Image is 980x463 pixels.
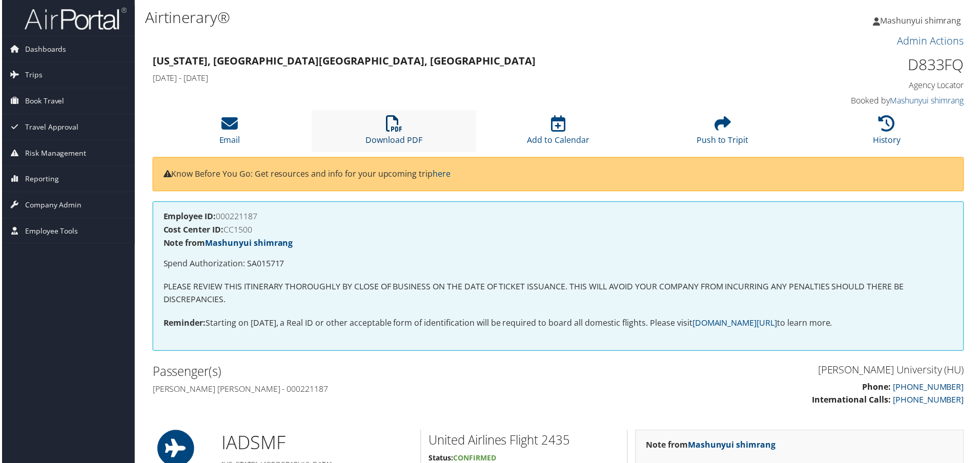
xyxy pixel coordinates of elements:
[813,396,893,407] strong: International Calls:
[875,121,903,146] a: History
[365,121,422,146] a: Download PDF
[23,141,85,166] span: Risk Management
[892,95,966,107] a: Mashunyui shimrang
[899,34,966,48] a: Admin Actions
[774,95,966,107] h4: Booked by
[23,115,77,140] span: Travel Approval
[527,121,590,146] a: Add to Calendar
[218,121,239,146] a: Email
[204,238,292,249] a: Mashunyui shimrang
[162,212,215,223] strong: Employee ID:
[23,7,125,31] img: airportal-logo.png
[151,385,551,396] h4: [PERSON_NAME] [PERSON_NAME] - 000221187
[774,54,966,76] h1: D833FQ
[162,258,955,271] p: Spend Authorization: SA015717
[162,282,955,308] p: PLEASE REVIEW THIS ITINERARY THOROUGHLY BY CLOSE OF BUSINESS ON THE DATE OF TICKET ISSUANCE. THIS...
[162,319,205,330] strong: Reminder:
[864,383,893,394] strong: Phone:
[162,213,955,221] h4: 000221187
[875,5,974,36] a: Mashunyui shimrang
[23,167,57,193] span: Reporting
[693,319,779,330] a: [DOMAIN_NAME][URL]
[162,318,955,331] p: Starting on [DATE], a Real ID or other acceptable form of identification will be required to boar...
[162,226,955,235] h4: CC1500
[162,169,955,182] p: Know Before You Go: Get resources and info for your upcoming trip
[566,364,966,378] h3: [PERSON_NAME] University (HU)
[151,73,759,84] h4: [DATE] - [DATE]
[895,383,966,394] a: [PHONE_NUMBER]
[162,225,222,236] strong: Cost Center ID:
[895,396,966,407] a: [PHONE_NUMBER]
[882,15,964,26] span: Mashunyui shimrang
[433,169,451,180] a: here
[23,193,80,219] span: Company Admin
[774,80,966,91] h4: Agency Locator
[647,441,777,452] strong: Note from
[144,7,697,28] h1: Airtinerary®
[698,121,750,146] a: Push to Tripit
[151,364,551,382] h2: Passenger(s)
[428,433,620,451] h2: United Airlines Flight 2435
[23,36,65,62] span: Dashboards
[162,238,292,249] strong: Note from
[23,62,40,88] span: Trips
[151,54,536,68] strong: [US_STATE], [GEOGRAPHIC_DATA] [GEOGRAPHIC_DATA], [GEOGRAPHIC_DATA]
[23,219,76,245] span: Employee Tools
[220,432,413,457] h1: IAD SMF
[23,89,63,114] span: Book Travel
[689,441,777,452] a: Mashunyui shimrang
